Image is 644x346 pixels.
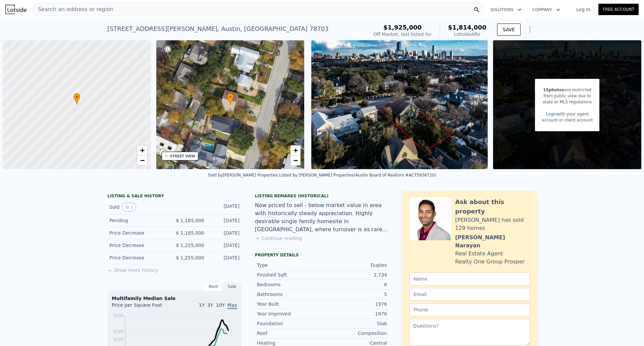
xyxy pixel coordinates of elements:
span: 3Y [207,302,213,308]
div: 1976 [322,301,387,307]
a: Zoom out [137,155,147,165]
span: 10Y [216,302,225,308]
a: Zoom in [290,145,301,155]
div: are restricted [542,87,593,93]
span: Search an address or region [33,5,113,13]
div: Finished Sqft [257,271,322,278]
div: [DATE] [210,242,239,249]
div: Realty One Group Prosper [455,258,525,266]
span: $ 1,185,000 [176,230,204,236]
tspan: $339 [113,313,123,318]
div: [PERSON_NAME] has sold 129 homes [455,216,530,232]
div: Price Decrease [109,242,169,249]
div: Now priced to sell - below market value in area with historically steady appreciation. Highly des... [255,201,389,234]
input: Phone [409,303,530,316]
div: Rent [204,282,223,291]
div: [DATE] [210,230,239,236]
div: Sold by [PERSON_NAME] Properties . [208,173,279,178]
div: Listing Remarks (Historical) [255,193,389,199]
div: [PERSON_NAME] Narayan [455,234,530,250]
div: Sold [109,203,169,211]
div: LISTING & SALE HISTORY [107,193,241,200]
div: Ask about this property [455,197,530,216]
div: [DATE] [210,217,239,224]
div: Year Improved [257,310,322,317]
button: Company [527,4,566,16]
div: Pending [109,217,169,224]
div: account or client account [542,117,593,123]
span: 1Y [199,302,205,308]
img: Lotside [5,5,26,14]
input: Name [409,273,530,285]
div: [DATE] [210,203,239,211]
div: Multifamily Median Sale [112,295,237,302]
span: − [140,156,144,164]
div: 5 [322,291,387,298]
div: 1976 [322,310,387,317]
button: Solutions [485,4,527,16]
a: Free Account [598,4,639,15]
span: • [227,94,234,100]
span: $ 1,255,000 [176,255,204,260]
div: Type [257,262,322,268]
span: with your agent [557,112,589,116]
div: [STREET_ADDRESS][PERSON_NAME] , Austin , [GEOGRAPHIC_DATA] 78703 [107,24,329,34]
a: Login [546,112,557,116]
span: + [293,146,298,154]
span: + [140,146,144,154]
div: Composition [322,330,387,337]
div: Bedrooms [257,281,322,288]
span: $ 1,225,000 [176,243,204,248]
div: • [227,93,234,105]
div: Lotside ARV [448,31,486,38]
div: Sale [223,282,241,291]
div: Bathrooms [257,291,322,298]
span: $ 1,185,000 [176,218,204,223]
div: Year Built [257,301,322,307]
a: Zoom in [137,145,147,155]
div: 2,734 [322,271,387,278]
div: from public view due to [542,93,593,99]
div: Property details [255,252,389,258]
div: Price Decrease [109,230,169,236]
span: Max [227,302,237,309]
div: Roof [257,330,322,337]
button: SAVE [497,23,521,36]
button: Continue reading [255,235,302,242]
span: • [73,94,80,100]
div: Slab [322,320,387,327]
tspan: $220 [113,337,123,342]
div: Price Decrease [109,254,169,261]
div: 6 [322,281,387,288]
div: Price per Square Foot [112,302,174,312]
span: 15 photos [543,88,564,92]
div: • [73,93,80,105]
div: Duplex [322,262,387,268]
div: state or MLS regulations [542,99,593,105]
span: $1,925,000 [383,24,422,31]
div: [DATE] [210,254,239,261]
div: Off Market, last listed for [373,31,432,38]
div: Listed by [PERSON_NAME] Properties (Austin Board of Realtors #ACT5936720) [279,173,436,178]
input: Email [409,288,530,301]
div: Foundation [257,320,322,327]
div: STREET VIEW [170,154,195,159]
span: $1,814,000 [448,24,486,31]
span: − [293,156,298,164]
a: Log In [568,6,598,13]
button: View historical data [122,203,136,211]
button: Show more history [107,264,158,274]
button: Show Options [523,23,537,36]
tspan: $260 [113,329,123,334]
div: Real Estate Agent [455,250,503,258]
img: Sale: 154881157 Parcel: 99596546 [311,40,488,169]
a: Zoom out [290,155,301,165]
